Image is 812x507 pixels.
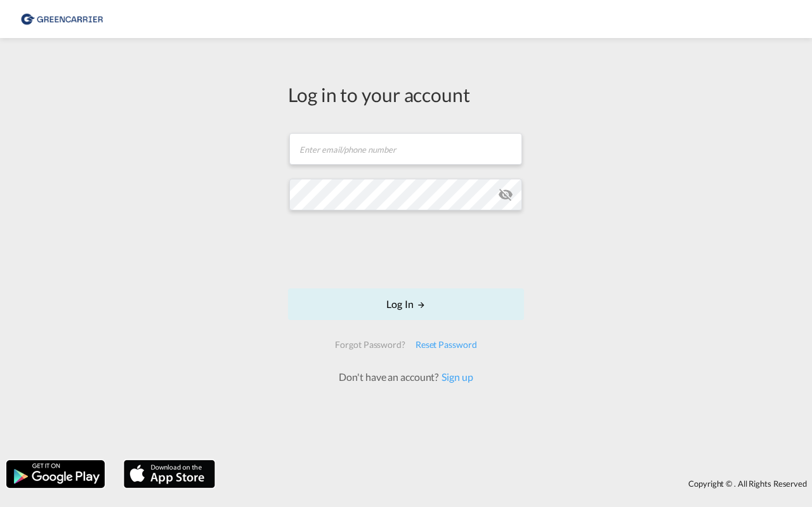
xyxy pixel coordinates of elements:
[288,81,524,108] div: Log in to your account
[19,5,105,34] img: 609dfd708afe11efa14177256b0082fb.png
[330,333,410,356] div: Forgot Password?
[288,288,524,320] button: LOGIN
[289,133,522,165] input: Enter email/phone number
[221,473,812,494] div: Copyright © . All Rights Reserved
[438,371,473,383] a: Sign up
[5,459,106,489] img: google.png
[498,187,513,202] md-icon: icon-eye-off
[325,370,487,384] div: Don't have an account?
[310,226,502,276] iframe: reCAPTCHA
[410,333,482,356] div: Reset Password
[122,459,216,489] img: apple.png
